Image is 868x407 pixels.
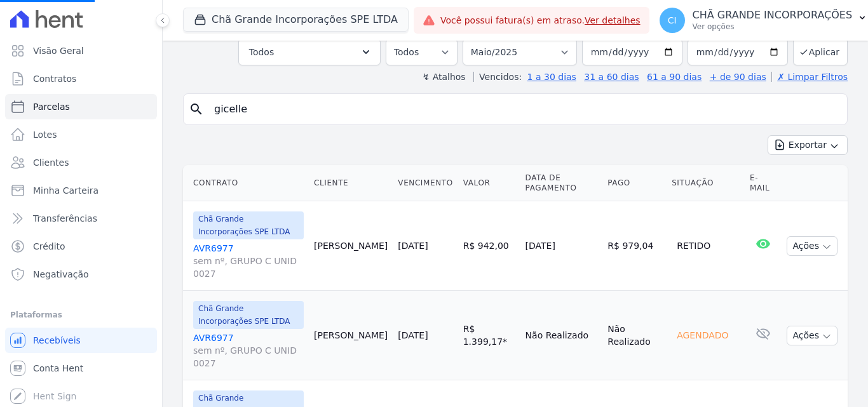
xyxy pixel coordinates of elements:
[189,102,204,117] i: search
[5,262,157,287] a: Negativação
[667,165,745,201] th: Situação
[33,44,84,57] span: Visão Geral
[693,22,853,32] p: Ver opções
[393,165,458,201] th: Vencimento
[672,237,715,255] div: Retido
[193,211,304,239] span: Chã Grande Incorporações SPE LTDA
[693,9,853,22] p: CHÃ GRANDE INCORPORAÇÕES
[193,344,304,370] span: sem nº, GRUPO C UNID 0027
[5,38,157,63] a: Visão Geral
[398,330,428,340] a: [DATE]
[527,72,576,82] a: 1 a 30 dias
[309,291,393,380] td: [PERSON_NAME]
[745,165,782,201] th: E-mail
[5,178,157,203] a: Minha Carteira
[5,122,157,147] a: Lotes
[5,66,157,91] a: Contratos
[647,72,702,82] a: 61 a 90 dias
[5,94,157,119] a: Parcelas
[585,15,641,25] a: Ver detalhes
[520,291,603,380] td: Não Realizado
[33,128,57,141] span: Lotes
[602,165,667,201] th: Pago
[458,201,520,291] td: R$ 942,00
[183,165,309,201] th: Contrato
[787,236,837,256] button: Ações
[602,201,667,291] td: R$ 979,04
[33,156,69,169] span: Clientes
[422,72,465,82] label: ↯ Atalhos
[793,38,848,65] button: Aplicar
[668,16,677,25] span: CI
[440,14,641,27] span: Você possui fatura(s) em atraso.
[33,212,97,225] span: Transferências
[193,255,304,280] span: sem nº, GRUPO C UNID 0027
[710,72,766,82] a: + de 90 dias
[5,356,157,381] a: Conta Hent
[458,165,520,201] th: Valor
[33,334,81,347] span: Recebíveis
[768,135,848,155] button: Exportar
[787,326,837,345] button: Ações
[193,242,304,280] a: AVR6977sem nº, GRUPO C UNID 0027
[207,97,842,122] input: Buscar por nome do lote ou do cliente
[458,291,520,380] td: R$ 1.399,17
[5,234,157,259] a: Crédito
[602,291,667,380] td: Não Realizado
[10,307,152,323] div: Plataformas
[33,184,98,197] span: Minha Carteira
[249,44,274,60] span: Todos
[33,362,83,375] span: Conta Hent
[584,72,639,82] a: 31 a 60 dias
[398,241,428,251] a: [DATE]
[473,72,522,82] label: Vencidos:
[5,150,157,175] a: Clientes
[193,301,304,329] span: Chã Grande Incorporações SPE LTDA
[520,201,603,291] td: [DATE]
[183,8,409,32] button: Chã Grande Incorporações SPE LTDA
[771,72,848,82] a: ✗ Limpar Filtros
[5,328,157,353] a: Recebíveis
[520,165,603,201] th: Data de Pagamento
[309,201,393,291] td: [PERSON_NAME]
[238,39,381,65] button: Todos
[193,331,304,370] a: AVR6977sem nº, GRUPO C UNID 0027
[33,240,65,253] span: Crédito
[33,268,89,281] span: Negativação
[5,206,157,231] a: Transferências
[33,100,70,113] span: Parcelas
[672,326,733,344] div: Agendado
[33,72,76,85] span: Contratos
[309,165,393,201] th: Cliente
